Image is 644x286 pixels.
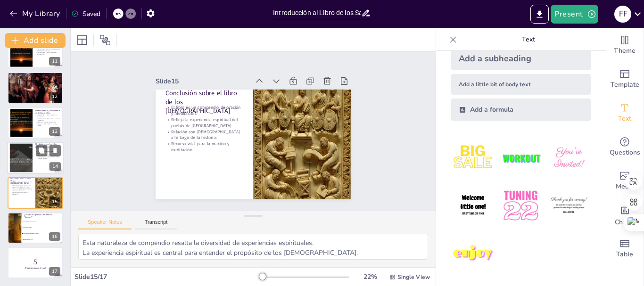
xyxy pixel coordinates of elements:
[499,136,543,180] img: 2.jpeg
[35,147,61,150] p: [PERSON_NAME] introdujo el estudio de las formas literarias.
[606,62,644,96] div: Add ready made slides
[23,221,63,221] span: Canciones [PERSON_NAME]
[78,219,132,229] button: Speaker Notes
[25,267,45,269] strong: ¡Prepárense para el quiz!
[23,233,63,234] span: Canciones para instrumento de cuerda
[35,114,60,117] p: Desarrollo de la crítica textual en el renacimiento.
[614,6,631,23] div: F F
[551,5,598,24] button: Present
[35,109,60,114] p: El renacimiento y el comienzo de la época crítica
[606,96,644,130] div: Add text boxes
[359,272,381,281] div: 22 %
[35,151,61,154] p: Clasificación en géneros mayores y menores.
[7,142,64,174] div: 14
[530,5,549,24] button: Export to PowerPoint
[606,130,644,164] div: Get real-time input from your audience
[23,227,63,228] span: Oraciones de súplica
[49,92,60,101] div: 12
[35,121,60,123] p: Análisis más riguroso de los textos.
[615,217,635,228] span: Charts
[8,177,63,208] div: 15
[74,272,259,281] div: Slide 15 / 17
[71,9,100,18] div: Saved
[23,239,63,240] span: Reflexiones sobre la ley
[606,164,644,198] div: Add images, graphics, shapes or video
[49,127,60,136] div: 13
[606,198,644,232] div: Add charts and graphs
[10,77,60,79] p: Aplicación a la vida [DEMOGRAPHIC_DATA] y a [DEMOGRAPHIC_DATA].
[99,34,111,46] span: Position
[397,273,430,281] span: Single View
[50,145,61,156] button: Delete Slide
[451,184,495,228] img: 4.jpeg
[606,232,644,266] div: Add a table
[35,123,60,126] p: Importancia del contexto histórico y cultural.
[135,219,177,229] button: Transcript
[618,114,631,124] span: Text
[461,28,596,51] p: Text
[10,192,33,195] p: Recurso vital para la oración y meditación.
[616,181,634,192] span: Media
[10,74,60,76] p: Época patrística y medieval
[49,267,60,276] div: 17
[606,28,644,62] div: Change the overall theme
[10,257,60,267] p: 5
[35,52,60,55] p: Enfoque crítico y textual durante el renacimiento.
[50,162,61,171] div: 14
[49,232,60,241] div: 16
[10,79,60,81] p: Influencia en la liturgia [DEMOGRAPHIC_DATA].
[451,74,591,95] div: Add a little bit of body text
[35,156,61,159] p: Diversidad de los [DEMOGRAPHIC_DATA] y su uso en el culto.
[10,181,33,185] p: El libro es un compendio de oración y meditación.
[273,6,361,20] input: Insert title
[8,37,63,68] div: 11
[8,247,63,278] div: 17
[10,188,33,192] p: Relación con [DEMOGRAPHIC_DATA] a lo largo de la historia.
[610,147,640,158] span: Questions
[10,81,60,82] p: Guía para la vida [DEMOGRAPHIC_DATA].
[7,6,64,21] button: My Library
[24,213,60,219] p: ¿Cuál es el significado del término "Salmos"?
[36,145,47,156] button: Duplicate Slide
[78,234,428,260] textarea: Esta naturaleza de compendio resalta la diversidad de experiencias espirituales. La experiencia e...
[35,154,61,156] p: Impacto en la interpretación moderna.
[166,107,245,128] p: Refleja la experiencia espiritual del pueblo de [GEOGRAPHIC_DATA].
[451,136,495,180] img: 1.jpeg
[499,184,543,228] img: 5.jpeg
[10,185,33,188] p: Refleja la experiencia espiritual del pueblo de [GEOGRAPHIC_DATA].
[10,75,60,77] p: Los Salmos fueron interpretados alegóricamente.
[547,184,591,228] img: 6.jpeg
[451,232,495,276] img: 7.jpeg
[8,212,63,244] div: 16
[451,98,591,121] div: Add a formula
[167,95,246,115] p: El libro es un compendio de oración y meditación.
[616,249,633,260] span: Table
[161,67,255,86] div: Slide 15
[5,33,66,48] button: Add slide
[611,80,639,90] span: Template
[10,177,33,185] p: Conclusión sobre el libro de los [DEMOGRAPHIC_DATA]
[35,143,61,148] p: El estudio reciente de los géneros literarios
[165,120,243,140] p: Relación con [DEMOGRAPHIC_DATA] a lo largo de la historia.
[614,46,636,56] span: Theme
[49,57,60,65] div: 11
[164,131,242,152] p: Recurso vital para la oración y meditación.
[49,197,60,206] div: 15
[74,33,90,48] div: Layout
[547,136,591,180] img: 3.jpeg
[35,48,60,51] p: Enfoque alegórico en los primeros autores [DEMOGRAPHIC_DATA].
[35,118,60,121] p: Cuestionamiento de la autoría y época de composición.
[451,47,591,70] div: Add a subheading
[8,107,63,139] div: 13
[8,72,63,103] div: 12
[167,79,248,114] p: Conclusión sobre el libro de los [DEMOGRAPHIC_DATA]
[614,5,631,24] button: F F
